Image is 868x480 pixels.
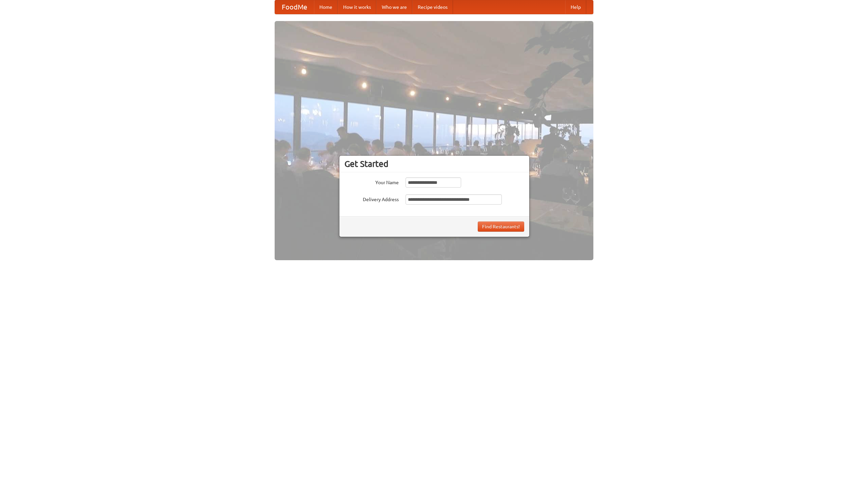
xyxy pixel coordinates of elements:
h3: Get Started [344,159,524,169]
a: Who we are [376,0,412,14]
label: Your Name [344,177,399,186]
button: Find Restaurants! [478,222,524,232]
a: Home [314,0,338,14]
a: How it works [338,0,376,14]
a: Recipe videos [412,0,453,14]
label: Delivery Address [344,194,399,203]
a: FoodMe [275,0,314,14]
a: Help [565,0,586,14]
